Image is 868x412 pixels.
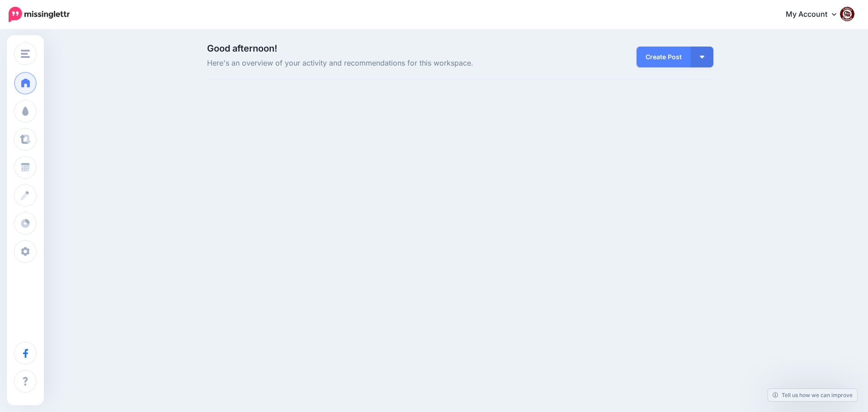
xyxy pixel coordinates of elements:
[207,57,540,69] span: Here's an overview of your activity and recommendations for this workspace.
[21,50,30,58] img: menu.png
[9,7,70,22] img: Missinglettr
[207,43,277,54] span: Good afternoon!
[637,47,691,67] a: Create Post
[777,4,854,26] a: My Account
[768,389,857,401] a: Tell us how we can improve
[700,56,704,58] img: arrow-down-white.png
